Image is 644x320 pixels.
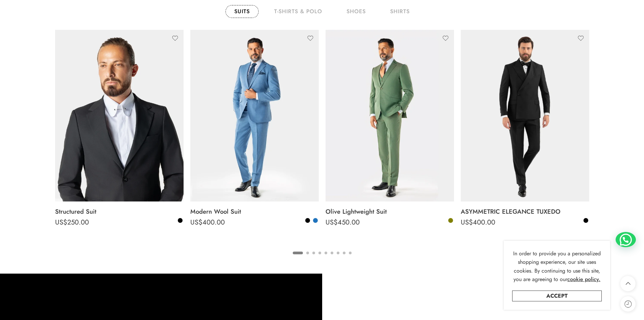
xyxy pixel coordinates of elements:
[567,275,600,284] a: cookie policy.
[326,217,360,227] bdi: 450.00
[177,217,183,223] a: Black
[190,205,319,218] a: Modern Wool Suit
[338,5,375,18] a: shoes
[381,5,419,18] a: shirts
[225,5,259,18] a: Suits
[55,205,184,218] a: Structured Suit
[326,205,454,218] a: Olive Lightweight Suit
[190,217,225,227] bdi: 400.00
[513,250,601,283] span: In order to provide you a personalized shopping experience, our site uses cookies. By continuing ...
[55,217,67,227] span: US$
[583,217,589,223] a: Black
[326,217,338,227] span: US$
[305,217,311,223] a: Black
[461,217,473,227] span: US$
[55,217,89,227] bdi: 250.00
[190,217,202,227] span: US$
[265,5,331,18] a: T-Shirts & Polo
[461,217,495,227] bdi: 400.00
[312,217,318,223] a: Blue
[448,217,454,223] a: Olive
[461,205,589,218] a: ASYMMETRIC ELEGANCE TUXEDO
[512,291,602,301] a: Accept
